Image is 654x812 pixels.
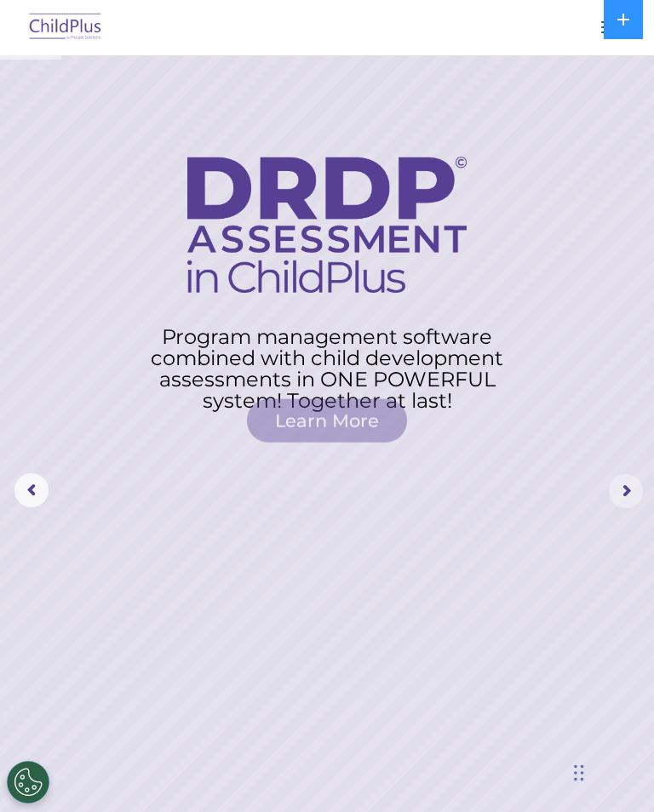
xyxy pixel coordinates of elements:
button: Cookies Settings [7,761,49,803]
iframe: Chat Widget [367,628,654,812]
div: Drag [574,747,584,798]
a: Learn More [247,399,407,443]
rs-layer: Program management software combined with child development assessments in ONE POWERFUL system! T... [131,326,523,411]
img: ChildPlus by Procare Solutions [26,8,106,48]
img: DRDP Assessment in ChildPlus [187,157,467,293]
